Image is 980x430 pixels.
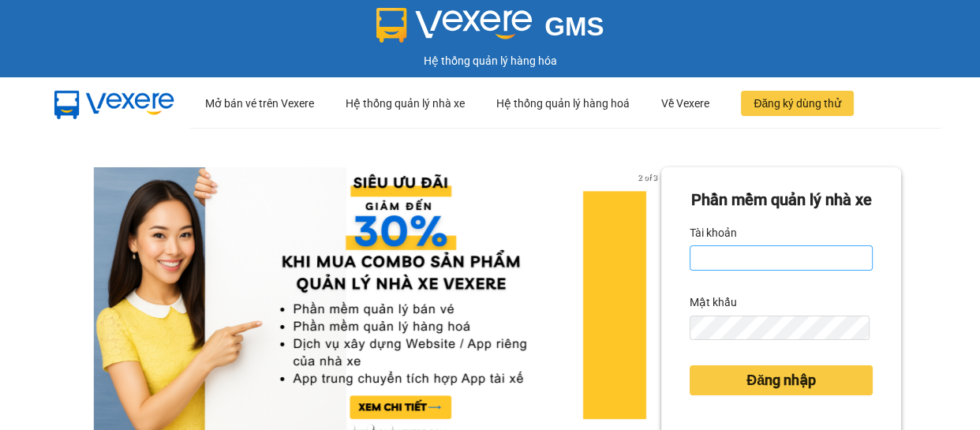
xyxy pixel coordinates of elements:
img: mbUUG5Q.png [39,79,189,129]
div: Phần mềm quản lý nhà xe [690,188,873,212]
p: 2 of 3 [634,167,661,188]
div: Hệ thống quản lý hàng hóa [4,52,976,69]
input: Mật khẩu [690,316,870,341]
button: Đăng nhập [690,365,873,395]
img: logo 2 [376,8,533,43]
span: Đăng ký dùng thử [754,95,841,112]
span: Đăng nhập [746,369,816,391]
div: Hệ thống quản lý hàng hoá [496,78,630,129]
a: GMS [376,24,604,36]
div: Hệ thống quản lý nhà xe [346,78,465,129]
div: Về Vexere [661,78,709,129]
label: Tài khoản [690,220,737,245]
button: Đăng ký dùng thử [741,91,854,116]
label: Mật khẩu [690,290,737,315]
input: Tài khoản [690,245,873,271]
div: Mở bán vé trên Vexere [205,78,314,129]
span: GMS [544,12,604,41]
